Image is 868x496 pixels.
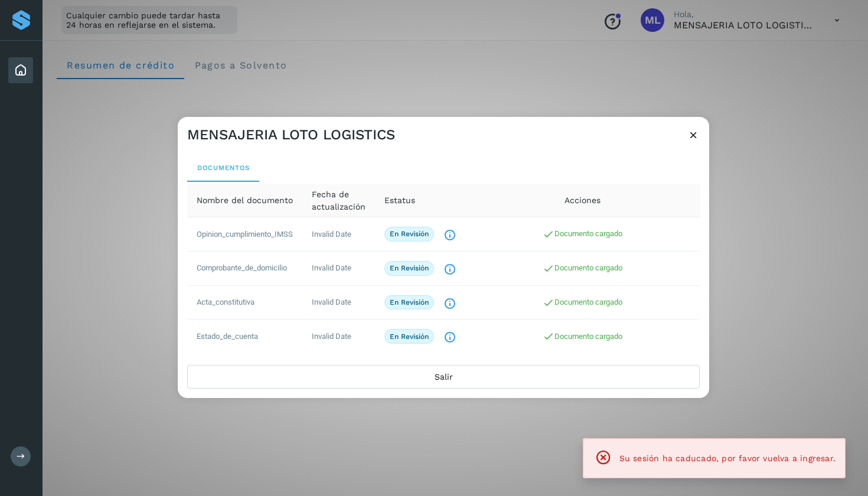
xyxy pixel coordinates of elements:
[543,263,622,272] span: Documento cargado
[312,298,351,306] span: Invalid Date
[390,298,429,306] p: En revisión
[197,164,250,172] span: Documentos
[312,188,366,213] span: Fecha de actualización
[390,332,429,340] p: En revisión
[390,230,429,238] p: En revisión
[543,298,622,306] span: Documento cargado
[197,194,293,207] span: Nombre del documento
[197,298,254,306] span: Acta_constitutiva
[564,194,601,207] span: Acciones
[197,332,258,341] span: Estado_de_cuenta
[384,194,415,207] span: Estatus
[543,332,622,341] span: Documento cargado
[197,230,293,239] span: Opinion_cumplimiento_IMSS
[312,230,351,239] span: Invalid Date
[187,365,700,389] button: Salir
[8,57,33,83] div: Inicio
[312,263,351,272] span: Invalid Date
[619,453,836,463] span: Su sesión ha caducado, por favor vuelva a ingresar.
[197,263,287,272] span: Comprobante_de_domicilio
[543,229,622,238] span: Documento cargado
[187,126,395,143] h3: MENSAJERIA LOTO LOGISTICS
[312,332,351,341] span: Invalid Date
[390,264,429,272] p: En revisión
